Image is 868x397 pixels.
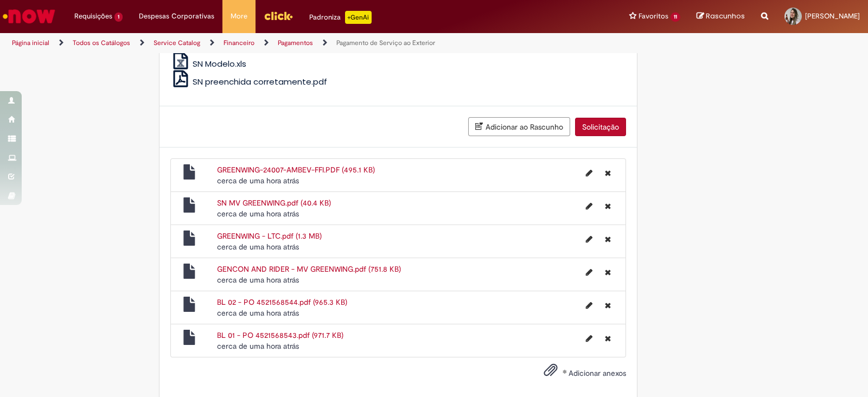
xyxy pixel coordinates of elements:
a: SN preenchida corretamente.pdf [170,76,328,87]
span: Despesas Corporativas [139,11,214,22]
button: Editar nome de arquivo GREENWING-24007-AMBEV-FFI.PDF [579,164,599,182]
button: Editar nome de arquivo BL 02 - PO 4521568544.pdf [579,297,599,314]
span: cerca de uma hora atrás [217,176,299,185]
button: Excluir BL 02 - PO 4521568544.pdf [598,297,617,314]
a: BL 02 - PO 4521568544.pdf (965.3 KB) [217,297,347,307]
span: cerca de uma hora atrás [217,341,299,351]
button: Editar nome de arquivo BL 01 - PO 4521568543.pdf [579,330,599,347]
a: Service Catalog [154,39,200,47]
a: GENCON AND RIDER - MV GREENWING.pdf (751.8 KB) [217,264,401,274]
button: Editar nome de arquivo GREENWING - LTC.pdf [579,230,599,248]
time: 30/09/2025 10:13:17 [217,209,299,219]
time: 30/09/2025 10:13:15 [217,275,299,285]
a: Página inicial [12,39,49,47]
a: GREENWING - LTC.pdf (1.3 MB) [217,231,322,241]
button: Solicitação [575,118,626,136]
img: ServiceNow [1,5,57,27]
a: BL 01 - PO 4521568543.pdf (971.7 KB) [217,330,343,340]
span: SN Modelo.xls [193,58,246,69]
span: Adicionar anexos [569,369,626,379]
button: Excluir GREENWING - LTC.pdf [598,230,617,248]
span: cerca de uma hora atrás [217,308,299,318]
time: 30/09/2025 10:13:12 [217,341,299,351]
a: Pagamentos [278,39,313,47]
span: Rascunhos [706,11,745,21]
button: Editar nome de arquivo GENCON AND RIDER - MV GREENWING.pdf [579,264,599,281]
button: Adicionar anexos [541,360,560,385]
a: Pagamento de Serviço ao Exterior [336,39,435,47]
time: 30/09/2025 10:13:14 [217,308,299,318]
a: Rascunhos [697,11,745,22]
a: GREENWING-24007-AMBEV-FFI.PDF (495.1 KB) [217,165,375,175]
span: cerca de uma hora atrás [217,209,299,219]
a: SN Modelo.xls [170,58,247,69]
button: Adicionar ao Rascunho [468,117,570,136]
span: SN preenchida corretamente.pdf [193,76,327,87]
span: More [231,11,247,22]
a: Financeiro [224,39,254,47]
button: Excluir SN MV GREENWING.pdf [598,197,617,215]
span: 1 [114,12,123,22]
button: Excluir GENCON AND RIDER - MV GREENWING.pdf [598,264,617,281]
time: 30/09/2025 10:13:16 [217,242,299,252]
span: cerca de uma hora atrás [217,275,299,285]
ul: Trilhas de página [8,33,571,53]
a: SN MV GREENWING.pdf (40.4 KB) [217,198,331,208]
img: click_logo_yellow_360x200.png [264,8,293,24]
button: Excluir GREENWING-24007-AMBEV-FFI.PDF [598,164,617,182]
button: Editar nome de arquivo SN MV GREENWING.pdf [579,197,599,215]
span: [PERSON_NAME] [805,11,860,21]
button: Excluir BL 01 - PO 4521568543.pdf [598,330,617,347]
span: Favoritos [639,11,668,22]
span: cerca de uma hora atrás [217,242,299,252]
p: +GenAi [345,11,372,24]
a: Todos os Catálogos [73,39,130,47]
div: Padroniza [309,11,372,24]
span: Requisições [74,11,112,22]
span: 11 [671,12,680,22]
